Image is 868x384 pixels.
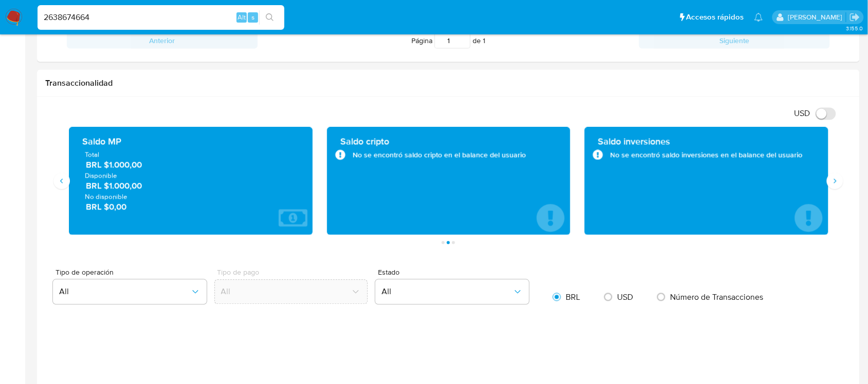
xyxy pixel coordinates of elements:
span: Accesos rápidos [686,12,744,23]
input: Buscar usuario o caso... [38,11,284,24]
p: zoe.breuer@mercadolibre.com [788,12,846,22]
span: Alt [238,12,246,22]
button: Siguiente [639,32,830,49]
span: s [251,12,255,22]
a: Salir [849,12,860,23]
a: Notificaciones [754,13,763,22]
h1: Transaccionalidad [45,78,852,88]
span: Página de [411,32,485,49]
button: search-icon [259,10,280,25]
span: 1 [483,35,485,46]
span: 3.155.0 [846,24,863,32]
button: Anterior [67,32,258,49]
